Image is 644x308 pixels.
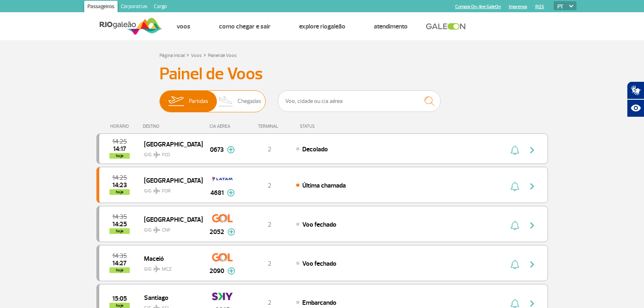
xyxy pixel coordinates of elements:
span: hoje [109,228,130,234]
span: 2025-09-28 14:25:00 [112,175,127,181]
img: destiny_airplane.svg [153,151,160,158]
img: destiny_airplane.svg [153,266,160,272]
button: Abrir recursos assistivos. [627,99,644,117]
span: 2025-09-28 14:27:00 [112,260,127,266]
span: [GEOGRAPHIC_DATA] [144,175,196,186]
button: Abrir tradutor de língua de sinais. [627,81,644,99]
img: seta-direita-painel-voo.svg [527,181,537,191]
span: 2025-09-28 14:35:00 [112,253,127,259]
span: [GEOGRAPHIC_DATA] [144,139,196,149]
span: Embarcando [302,299,336,307]
img: sino-painel-voo.svg [511,221,519,230]
span: GIG [144,147,196,159]
img: mais-info-painel-voo.svg [227,228,235,236]
span: Última chamada [302,181,346,190]
a: Passageiros [84,1,118,14]
span: 2 [268,145,271,153]
a: Imprensa [509,4,527,9]
div: STATUS [296,124,362,129]
span: 2090 [210,266,224,276]
span: FOR [162,188,170,195]
span: 2052 [210,227,224,237]
span: CNF [162,227,170,234]
input: Voo, cidade ou cia aérea [278,90,441,112]
span: 2025-09-28 15:05:00 [112,296,127,301]
span: 2025-09-28 14:25:00 [112,221,127,227]
span: Chegadas [238,91,261,112]
div: TERMINAL [243,124,296,129]
a: RQS [535,4,544,9]
img: destiny_airplane.svg [153,188,160,194]
div: CIA AÉREA [202,124,243,129]
a: > [203,50,206,59]
span: Santiago [144,292,196,303]
a: > [186,50,189,59]
img: slider-desembarque [214,91,238,112]
div: DESTINO [143,124,202,129]
a: Voos [191,52,202,59]
img: destiny_airplane.svg [153,227,160,233]
span: Decolado [302,145,328,153]
a: Atendimento [374,22,408,31]
span: Partidas [189,91,208,112]
a: Explore RIOgaleão [299,22,345,31]
img: mais-info-painel-voo.svg [227,189,235,197]
a: Página Inicial [159,52,185,59]
span: 2 [268,260,271,268]
h3: Painel de Voos [159,64,485,84]
img: sino-painel-voo.svg [511,181,519,191]
span: GIG [144,183,196,195]
span: 2025-09-28 14:25:00 [112,139,127,144]
span: 0673 [210,145,224,155]
span: 2025-09-28 14:17:00 [113,146,126,152]
a: Corporativo [118,1,151,14]
div: Plugin de acessibilidade da Hand Talk. [627,81,644,117]
span: FCO [162,151,170,159]
span: Voo fechado [302,221,336,229]
img: mais-info-painel-voo.svg [227,267,235,275]
img: seta-direita-painel-voo.svg [527,221,537,230]
span: [GEOGRAPHIC_DATA] [144,214,196,225]
span: hoje [109,153,130,159]
img: seta-direita-painel-voo.svg [527,260,537,269]
span: Voo fechado [302,260,336,268]
span: GIG [144,222,196,234]
span: hoje [109,189,130,195]
span: 2 [268,221,271,229]
a: Compra On-line GaleOn [455,4,501,9]
a: Como chegar e sair [219,22,271,31]
img: sino-painel-voo.svg [511,145,519,155]
span: 4681 [210,188,224,198]
img: seta-direita-painel-voo.svg [527,145,537,155]
img: mais-info-painel-voo.svg [227,146,235,153]
span: Maceió [144,253,196,264]
span: 2025-09-28 14:35:00 [112,214,127,220]
a: Painel de Voos [208,52,237,59]
a: Voos [177,22,190,31]
img: slider-embarque [163,91,189,112]
span: 2 [268,299,271,307]
span: MCZ [162,266,172,273]
div: HORÁRIO [99,124,143,129]
img: sino-painel-voo.svg [511,260,519,269]
span: GIG [144,261,196,273]
span: 2 [268,181,271,190]
span: 2025-09-28 14:23:00 [112,182,127,188]
span: hoje [109,267,130,273]
a: Cargo [151,1,170,14]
